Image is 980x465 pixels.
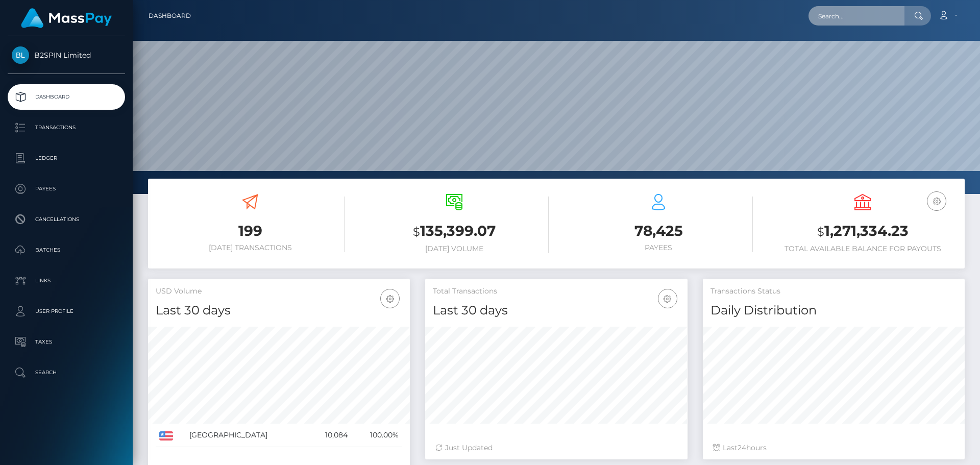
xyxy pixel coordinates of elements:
[808,6,904,26] input: Search...
[12,120,121,135] p: Transactions
[8,299,125,324] a: User Profile
[156,302,402,320] h4: Last 30 days
[8,84,125,110] a: Dashboard
[12,89,121,105] p: Dashboard
[8,176,125,202] a: Payees
[8,145,125,171] a: Ledger
[12,304,121,319] p: User Profile
[433,286,679,297] h5: Total Transactions
[8,360,125,385] a: Search
[433,302,679,320] h4: Last 30 days
[12,334,121,350] p: Taxes
[564,243,753,252] h6: Payees
[8,329,125,355] a: Taxes
[710,302,957,320] h4: Daily Distribution
[149,5,191,27] a: Dashboard
[710,286,957,297] h5: Transactions Status
[351,424,403,447] td: 100.00%
[21,8,112,28] img: MassPay Logo
[8,237,125,263] a: Batches
[308,424,351,447] td: 10,084
[12,151,121,166] p: Ledger
[12,242,121,258] p: Batches
[8,207,125,232] a: Cancellations
[413,225,420,239] small: $
[12,212,121,227] p: Cancellations
[360,244,549,253] h6: [DATE] Volume
[768,221,957,242] h3: 1,271,334.23
[159,431,173,440] img: US.png
[12,273,121,288] p: Links
[8,51,125,60] span: B2SPIN Limited
[360,221,549,242] h3: 135,399.07
[156,243,345,252] h6: [DATE] Transactions
[12,365,121,380] p: Search
[564,221,753,241] h3: 78,425
[738,443,746,452] span: 24
[817,225,824,239] small: $
[768,244,957,253] h6: Total Available Balance for Payouts
[12,46,29,64] img: B2SPIN Limited
[186,424,308,447] td: [GEOGRAPHIC_DATA]
[156,221,345,241] h3: 199
[8,115,125,140] a: Transactions
[435,443,677,453] div: Just Updated
[12,181,121,197] p: Payees
[156,286,402,297] h5: USD Volume
[8,268,125,293] a: Links
[713,443,954,453] div: Last hours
